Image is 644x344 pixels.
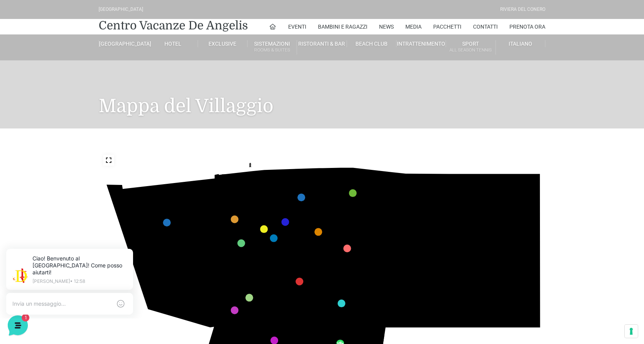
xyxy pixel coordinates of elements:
span: 1 [135,84,142,91]
input: Cerca un articolo... [17,145,126,153]
button: Le tue preferenze relative al consenso per le tecnologie di tracciamento [625,325,638,338]
span: Trova una risposta [12,128,60,135]
span: Inizia una conversazione [50,102,114,108]
a: Monolocale marker [297,193,305,201]
p: Aiuto [119,259,130,266]
p: [PERSON_NAME] • 12:58 [37,39,132,44]
span: Italiano [509,41,532,47]
p: Home [23,259,36,266]
a: Villini 200 marker [343,245,351,252]
p: Ciao! Benvenuto al [GEOGRAPHIC_DATA]! Come posso aiutarti! [37,15,132,36]
p: 1 min fa [126,74,142,81]
img: light [12,75,28,91]
span: 1 [77,248,83,253]
a: Villini 300 marker [338,300,345,307]
a: Eventi [288,19,306,34]
a: Bambini e Ragazzi [318,19,367,34]
iframe: Customerly Messenger Launcher [6,314,29,337]
button: Aiuto [101,248,149,266]
img: light [17,29,32,44]
a: Emporio marker [260,225,268,233]
div: Riviera Del Conero [500,6,545,13]
button: 1Messaggi [54,248,101,266]
a: Apri Centro Assistenza [82,128,142,135]
p: La nostra missione è rendere la tua esperienza straordinaria! [6,34,130,50]
a: Italiano [496,40,545,47]
h2: Ciao da De Angelis Resort 👋 [6,6,130,31]
a: Beach Club [347,40,396,47]
a: Appartamenti Muratura marker [163,219,171,226]
a: Exclusive [198,40,248,47]
a: Teatro Piazza Grande marker [282,218,289,226]
a: Teatro Piazzetta marker [270,234,278,242]
span: Le tue conversazioni [12,62,66,68]
small: Rooms & Suites [248,46,297,54]
h1: Mappa del Villaggio [99,60,545,128]
a: SportAll Season Tennis [446,40,495,55]
a: Ville Classic marker [231,306,239,314]
small: All Season Tennis [446,46,495,54]
a: Centro Vacanze De Angelis [99,18,248,33]
button: Inizia una conversazione [12,98,142,113]
button: Home [6,248,54,266]
a: [DEMOGRAPHIC_DATA] tutto [69,62,142,68]
a: Intrattenimento [396,40,446,47]
a: [PERSON_NAME]Ciao! Benvenuto al [GEOGRAPHIC_DATA]! Come posso aiutarti!1 min fa1 [9,71,145,94]
a: Piscina Grande marker [237,239,245,247]
div: [GEOGRAPHIC_DATA] [99,6,143,13]
a: Pacchetti [433,19,461,34]
a: Villini 400 marker [349,189,357,197]
p: Messaggi [67,259,88,266]
a: Hotel marker [231,216,239,223]
a: Contatti [473,19,498,34]
a: Media [405,19,422,34]
a: Hotel [148,40,198,47]
p: Ciao! Benvenuto al [GEOGRAPHIC_DATA]! Come posso aiutarti! [32,84,121,91]
a: [GEOGRAPHIC_DATA] [99,40,148,47]
a: Prenota Ora [509,19,545,34]
span: [PERSON_NAME] [32,74,121,82]
a: Cappellina marker [296,277,303,285]
a: SistemazioniRooms & Suites [248,40,297,55]
a: Villini 500 marker [246,294,253,301]
a: Holly Club marker [314,228,322,236]
a: News [379,19,394,34]
a: Ristoranti & Bar [297,40,347,47]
